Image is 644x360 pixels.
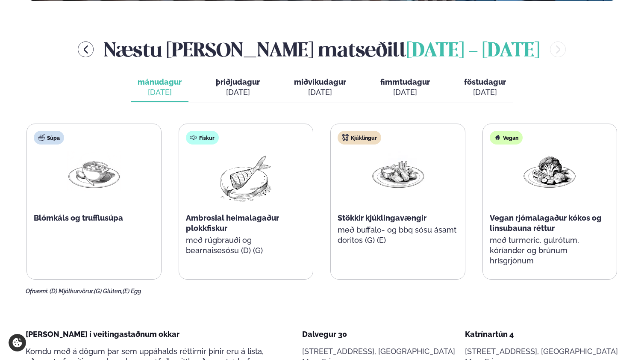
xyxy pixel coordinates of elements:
[216,87,260,97] div: [DATE]
[338,225,458,245] p: með buffalo- og bbq sósu ásamt doritos (G) (E)
[494,134,501,141] img: Vegan.svg
[465,346,618,357] p: [STREET_ADDRESS], [GEOGRAPHIC_DATA]
[186,235,306,256] p: með rúgbrauði og bearnaisesósu (D) (G)
[138,87,182,97] div: [DATE]
[78,41,94,57] button: menu-btn-left
[550,41,566,57] button: menu-btn-right
[338,131,381,145] div: Kjúklingur
[457,74,513,102] button: föstudagur [DATE]
[522,151,577,191] img: Vegan.png
[490,235,610,266] p: með turmeric, gulrótum, kóríander og brúnum hrísgrjónum
[50,288,94,295] span: (D) Mjólkurvörur,
[34,213,123,222] span: Blómkáls og trufflusúpa
[302,346,455,357] p: [STREET_ADDRESS], [GEOGRAPHIC_DATA]
[380,87,430,97] div: [DATE]
[464,77,506,86] span: föstudagur
[294,77,346,86] span: miðvikudagur
[131,74,188,102] button: mánudagur [DATE]
[406,42,540,61] span: [DATE] - [DATE]
[26,330,179,339] span: [PERSON_NAME] í veitingastaðnum okkar
[490,213,602,233] span: Vegan rjómalagaður kókos og linsubauna réttur
[338,213,426,222] span: Stökkir kjúklingavængir
[186,213,279,233] span: Ambrosial heimalagaður plokkfiskur
[490,131,523,145] div: Vegan
[371,151,425,192] img: Chicken-wings-legs.png
[138,77,182,86] span: mánudagur
[342,134,349,141] img: chicken.svg
[67,151,121,191] img: Soup.png
[104,35,540,63] h2: Næstu [PERSON_NAME] matseðill
[94,288,123,295] span: (G) Glúten,
[216,77,260,86] span: þriðjudagur
[464,87,506,97] div: [DATE]
[190,134,197,141] img: fish.svg
[218,151,273,206] img: fish.png
[294,87,346,97] div: [DATE]
[26,288,48,295] span: Ofnæmi:
[380,77,430,86] span: fimmtudagur
[373,74,437,102] button: fimmtudagur [DATE]
[123,288,141,295] span: (E) Egg
[302,329,455,339] div: Dalvegur 30
[34,131,64,145] div: Súpa
[9,334,26,351] a: Cookie settings
[209,74,267,102] button: þriðjudagur [DATE]
[287,74,353,102] button: miðvikudagur [DATE]
[465,329,618,339] div: Katrínartún 4
[38,134,45,141] img: soup.svg
[186,131,219,145] div: Fiskur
